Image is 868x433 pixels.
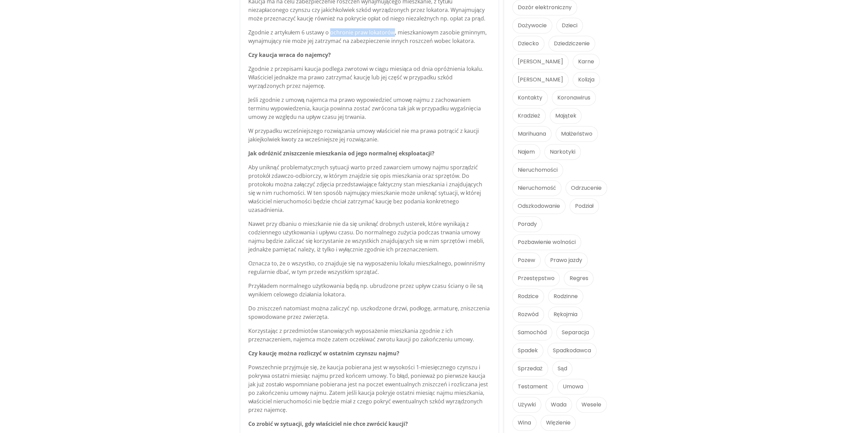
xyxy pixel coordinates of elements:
p: Przykładem normalnego użytkowania będą np. ubrudzone przez upływ czasu ściany o ile są wynikiem c... [248,282,490,299]
p: Do zniszczeń natomiast można zaliczyć np. uszkodzone drzwi, podłogę, armaturę, zniszczenia spowod... [248,304,490,321]
a: Pozbawienie wolności [512,234,581,250]
a: Regres [564,270,593,286]
a: Prawo jazdy [545,252,588,268]
strong: Co zrobić w sytuacji, gdy właściciel nie chce zwrócić kaucji? [248,420,408,428]
a: Rodzice [512,289,544,304]
a: Spadkodawca [547,343,597,358]
p: Korzystając z przedmiotów stanowiących wyposażenie mieszkania zgodnie z ich przeznaczeniem, najem... [248,327,490,344]
a: Separacja [556,325,594,340]
a: Marihuana [512,126,551,142]
a: Podział [570,198,599,214]
a: Kradzież [512,108,546,124]
a: Narkotyki [544,144,581,160]
strong: Czy kaucja wraca do najemcy? [248,51,331,59]
a: Karne [573,54,600,69]
p: W przypadku wcześniejszego rozwiązania umowy właściciel nie ma prawa potrącić z kaucji jakiejkolw... [248,127,490,144]
a: Dziecko [512,36,544,51]
a: Sprzedaż [512,361,548,376]
a: Rozwód [512,307,544,322]
strong: Jak odróżnić zniszczenie mieszkania od jego normalnej eksploatacji? [248,150,435,157]
a: Wina [512,415,536,431]
strong: Czy kaucję można rozliczyć w ostatnim czynszu najmu? [248,350,399,357]
a: Rękojmia [548,307,583,322]
p: Powszechnie przyjmuje się, że kaucja pobierana jest w wysokości 1-miesięcznego czynszu i pokrywa ... [248,363,490,414]
a: [PERSON_NAME] [512,72,569,88]
a: Samochód [512,325,552,340]
a: Małżeństwo [556,126,598,142]
a: Majątek [550,108,582,124]
a: Pozew [512,252,541,268]
a: Spadek [512,343,543,358]
a: Koronawirus [552,90,596,106]
a: Sąd [552,361,573,376]
a: Przestępstwo [512,270,560,286]
a: Kontakty [512,90,548,106]
p: Nawet przy dbaniu o mieszkanie nie da się uniknąć drobnych usterek, które wynikają z codziennego ... [248,220,490,254]
p: Zgodnie z artykułem 6 ustawy o ochronie praw lokatorów, mieszkaniowym zasobie gminnym, wynajmując... [248,28,490,45]
p: Oznacza to, że o wszystko, co znajduje się na wyposażeniu lokalu mieszkalnego, powinniśmy regular... [248,259,490,276]
a: Wada [545,397,572,413]
a: Dzieci [556,18,583,33]
a: Porady [512,216,542,232]
a: Nieruchomości [512,162,563,178]
a: Testament [512,379,553,395]
a: Umowa [557,379,589,395]
p: Aby uniknąć problematycznych sytuacji warto przed zawarciem umowy najmu sporządzić protokół zdawc... [248,163,490,214]
a: Więzienie [541,415,576,431]
a: Dożywocie [512,18,552,33]
a: Odrzucenie [565,180,607,196]
p: Jeśli zgodnie z umową najemca ma prawo wypowiedzieć umowę najmu z zachowaniem terminu wypowiedzen... [248,96,490,121]
a: Nieruchomość [512,180,561,196]
p: Zgodnie z przepisami kaucja podlega zwrotowi w ciągu miesiąca od dnia opróżnienia lokalu. Właścic... [248,65,490,90]
a: Kolizja [573,72,600,88]
a: Odszkodowanie [512,198,565,214]
a: Najem [512,144,540,160]
a: Wesele [576,397,607,413]
a: Dziedziczenie [548,36,595,51]
a: [PERSON_NAME] [512,54,569,69]
a: Używki [512,397,541,413]
a: Rodzinne [548,289,583,304]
